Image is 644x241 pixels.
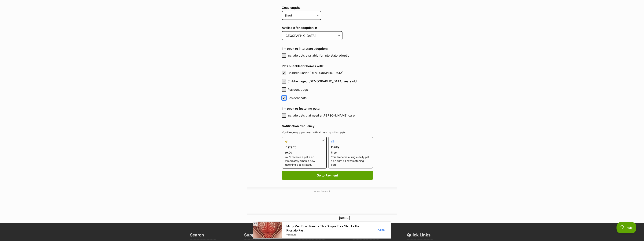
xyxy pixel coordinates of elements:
[282,6,373,9] label: Coat lengths
[282,171,373,180] button: Go to Payment
[0,0,3,3] a: ad
[282,46,373,51] h4: I'm open to interstate adoption:
[253,221,258,226] span: AD
[33,2,110,11] span: Many Men Don’t Realize This Simple Trick Shrinks the Prostate Fast
[125,7,132,10] div: OPEN
[617,222,636,233] iframe: Help Scout Beacon - Open
[247,187,397,215] div: Advertisement
[287,87,373,92] label: Resident dogs
[317,173,338,178] span: Go to Payment
[287,96,373,100] label: Resident cats
[33,12,104,15] span: VitalRoute
[244,232,261,240] h3: Support
[190,232,204,240] h3: Search
[284,151,324,154] p: $9.00
[282,131,373,134] p: You’ll receive a pet alert with all new matching pets.
[331,155,371,167] p: You’ll receive a single daily pet alert with all new matching pets.
[284,155,324,167] p: You’ll receive a pet alert immediately when a new matching pet is listed.
[287,71,373,75] label: Children under [DEMOGRAPHIC_DATA]
[331,151,371,154] p: Free
[284,145,324,150] h4: Instant
[282,124,373,128] h4: Notification frequency
[339,216,350,220] span: Close
[287,113,373,118] label: Include pets that need a [PERSON_NAME] carer
[331,145,371,150] h4: Daily
[287,53,373,58] label: Include pets available for interstate adoption
[0,0,29,17] img: Many Men Don’t Realize This Simple Trick Shrinks the Prostate Fast
[407,232,430,240] h3: Quick Links
[282,64,373,68] h4: Pets suitable for homes with:
[282,106,373,111] h4: I'm open to fostering pets:
[282,26,373,29] label: Available for adoption in
[0,0,138,17] a: Many Men Don’t Realize This Simple Trick Shrinks the Prostate Fast VitalRouteOPEN
[287,79,373,83] label: Children aged [DEMOGRAPHIC_DATA] years old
